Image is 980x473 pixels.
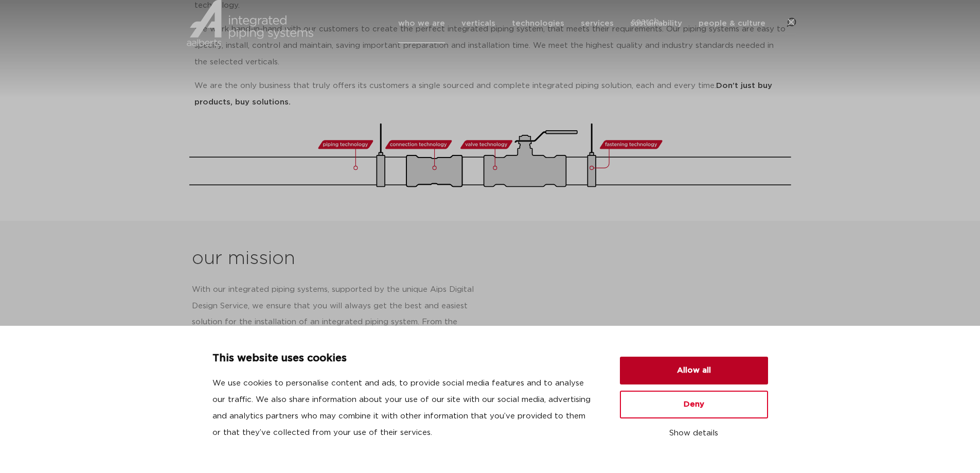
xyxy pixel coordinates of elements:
a: services [581,4,614,43]
a: who we are [398,4,445,43]
a: people & culture [699,4,765,43]
button: Show details [620,425,768,442]
nav: Menu [398,4,765,43]
p: This website uses cookies [212,351,595,367]
p: We use cookies to personalise content and ads, to provide social media features and to analyse ou... [212,375,595,441]
a: sustainability [630,4,682,43]
button: Allow all [620,357,768,384]
p: With our integrated piping systems, supported by the unique Aips Digital Design Service, we ensur... [192,282,478,364]
a: technologies [512,4,564,43]
h2: our mission [192,247,494,271]
a: verticals [461,4,495,43]
button: Deny [620,391,768,418]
